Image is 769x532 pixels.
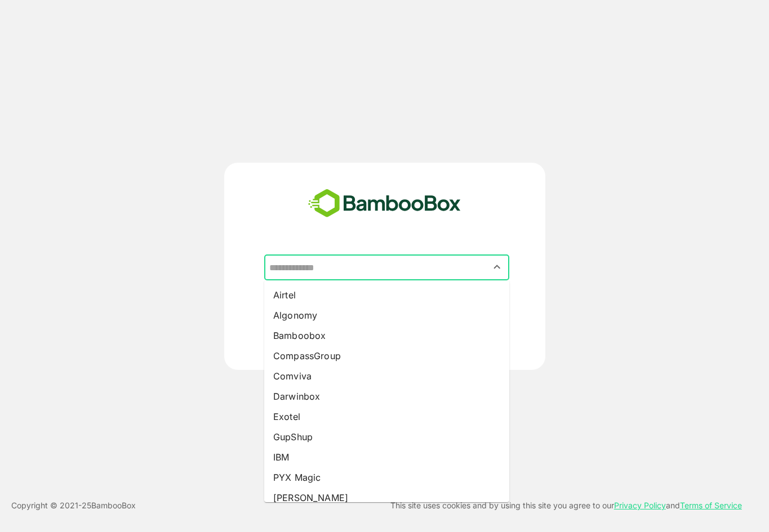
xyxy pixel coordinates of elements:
[264,427,509,447] li: GupShup
[302,185,467,222] img: bamboobox
[264,488,509,508] li: [PERSON_NAME]
[264,305,509,325] li: Algonomy
[264,366,509,386] li: Comviva
[264,285,509,305] li: Airtel
[264,386,509,406] li: Darwinbox
[264,467,509,488] li: PYX Magic
[11,499,136,512] p: Copyright © 2021- 25 BambooBox
[490,260,505,275] button: Close
[680,500,742,510] a: Terms of Service
[264,325,509,346] li: Bamboobox
[614,500,666,510] a: Privacy Policy
[264,447,509,467] li: IBM
[390,499,742,512] p: This site uses cookies and by using this site you agree to our and
[264,346,509,366] li: CompassGroup
[264,406,509,427] li: Exotel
